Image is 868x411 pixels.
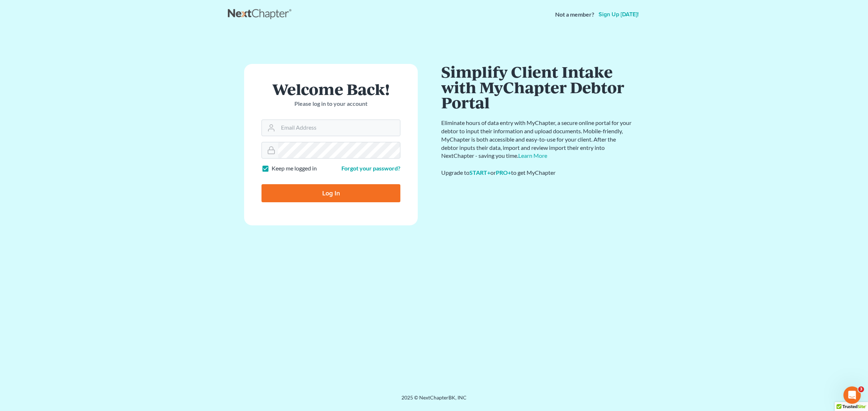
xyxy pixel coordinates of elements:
iframe: Intercom live chat [843,386,861,404]
a: START+ [469,169,490,176]
strong: Not a member? [555,10,594,19]
h1: Simplify Client Intake with MyChapter Debtor Portal [441,64,633,110]
a: Sign up [DATE]! [597,12,640,17]
a: PRO+ [496,169,511,176]
p: Please log in to your account [261,100,400,108]
input: Email Address [278,120,400,136]
a: Learn More [518,152,547,159]
label: Keep me logged in [272,164,317,173]
a: Forgot your password? [341,165,400,172]
input: Log In [261,184,400,202]
span: 3 [858,386,864,392]
h1: Welcome Back! [261,81,400,97]
div: 2025 © NextChapterBK, INC [228,394,640,407]
div: Upgrade to or to get MyChapter [441,169,633,177]
p: Eliminate hours of data entry with MyChapter, a secure online portal for your debtor to input the... [441,119,633,160]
